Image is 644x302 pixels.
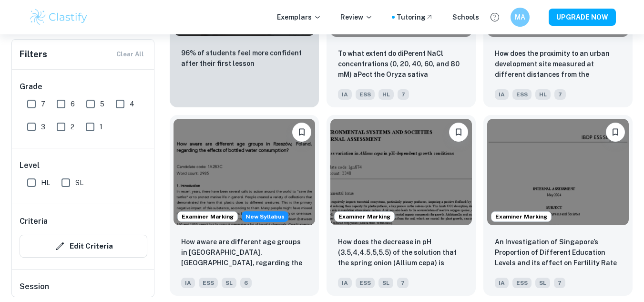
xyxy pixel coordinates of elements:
span: SL [75,177,83,188]
span: 3 [41,122,45,132]
span: SL [535,278,550,288]
span: IA [338,278,352,288]
span: HL [41,177,50,188]
img: ESS IA example thumbnail: How aware are different age groups in Rz [174,119,315,225]
span: ESS [512,278,532,288]
span: 4 [130,99,134,109]
span: ESS [356,278,375,288]
h6: Grade [20,81,147,93]
span: IA [338,89,352,100]
span: 7 [554,89,566,100]
span: SL [222,278,236,288]
h6: Filters [20,48,47,61]
a: Tutoring [397,12,433,22]
span: Examiner Marking [491,212,551,221]
p: Exemplars [277,12,321,22]
h6: MA [514,12,525,22]
a: Examiner MarkingBookmarkHow does the decrease in pH (3.5,4,4.5,5,5.5) of the solution that the sp... [327,115,476,296]
span: 7 [41,99,45,109]
img: Clastify logo [29,8,89,27]
p: To what extent do diPerent NaCl concentrations (0, 20, 40, 60, and 80 mM) aPect the Oryza sativa ... [338,48,464,81]
p: How does the proximity to an urban development site measured at different distances from the deve... [495,48,621,81]
span: 2 [71,122,74,132]
span: HL [378,89,394,100]
button: Bookmark [606,123,625,142]
span: 5 [100,99,104,109]
span: 1 [100,122,102,132]
p: An Investigation of Singapore’s Proportion of Different Education Levels and its effect on Fertil... [495,237,621,269]
p: Review [340,12,373,22]
span: New Syllabus [242,211,288,222]
button: Help and Feedback [487,9,503,25]
button: Bookmark [449,123,468,142]
button: UPGRADE NOW [549,9,616,26]
span: 7 [398,89,409,100]
span: Examiner Marking [178,212,237,221]
span: IA [495,89,509,100]
h6: Level [20,160,147,171]
span: IA [181,278,195,288]
h6: Session [20,281,147,300]
p: How does the decrease in pH (3.5,4,4.5,5,5.5) of the solution that the spring onion (Allium cepa)... [338,237,464,269]
p: How aware are different age groups in Rzeszów, Poland, regarding the effects of bottled water con... [181,237,307,269]
span: ESS [356,89,375,100]
span: SL [378,278,393,288]
button: Edit Criteria [20,235,147,258]
span: Examiner Marking [335,212,394,221]
a: Examiner MarkingBookmarkAn Investigation of Singapore’s Proportion of Different Education Levels ... [483,115,633,296]
button: MA [511,8,530,27]
span: 6 [71,99,75,109]
a: Examiner MarkingStarting from the May 2026 session, the ESS IA requirements have changed. We crea... [170,115,319,296]
img: ESS IA example thumbnail: How does the decrease in pH (3.5,4,4.5,5 [330,119,472,225]
span: ESS [512,89,532,100]
span: IA [495,278,509,288]
h6: Criteria [20,216,48,227]
img: ESS IA example thumbnail: An Investigation of Singapore’s Proporti [487,119,629,225]
span: 6 [240,278,252,288]
a: Schools [452,12,479,22]
span: ESS [199,278,218,288]
p: 96% of students feel more confident after their first lesson [181,48,307,69]
div: Starting from the May 2026 session, the ESS IA requirements have changed. We created this exempla... [242,211,288,222]
span: 7 [554,278,565,288]
span: HL [535,89,551,100]
span: 7 [397,278,409,288]
button: Bookmark [292,123,311,142]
